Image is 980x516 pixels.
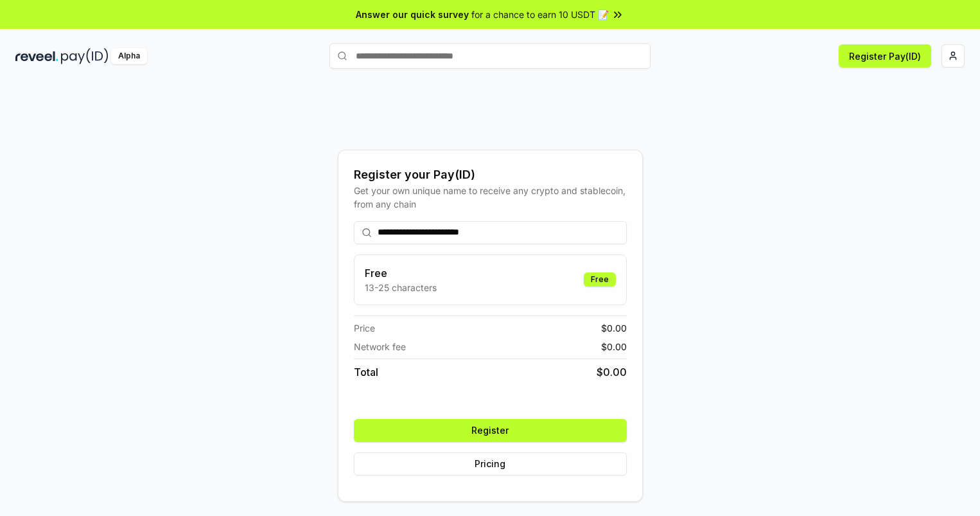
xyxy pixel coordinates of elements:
[471,8,609,21] span: for a chance to earn 10 USDT 📝
[111,48,147,64] div: Alpha
[584,272,616,287] div: Free
[15,48,58,64] img: reveel_dark
[601,321,627,335] span: $ 0.00
[354,321,375,335] span: Price
[354,419,627,442] button: Register
[597,364,627,380] span: $ 0.00
[354,364,378,380] span: Total
[61,48,109,64] img: pay_id
[365,281,437,294] p: 13-25 characters
[601,340,627,353] span: $ 0.00
[839,44,931,67] button: Register Pay(ID)
[356,8,469,21] span: Answer our quick survey
[354,184,627,211] div: Get your own unique name to receive any crypto and stablecoin, from any chain
[354,452,627,476] button: Pricing
[354,340,406,353] span: Network fee
[365,265,437,281] h3: Free
[354,166,627,184] div: Register your Pay(ID)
